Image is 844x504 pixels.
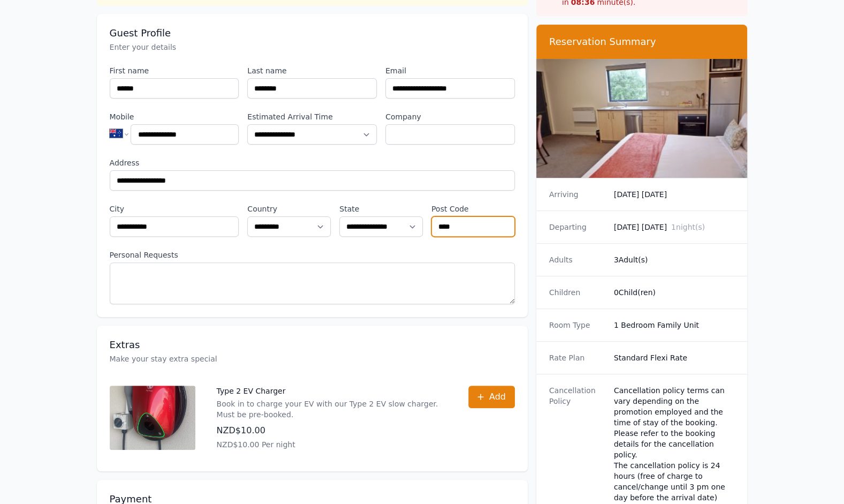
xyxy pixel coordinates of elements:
label: Email [385,65,515,76]
button: Add [468,386,515,408]
label: City [110,204,239,214]
dt: Rate Plan [549,352,605,363]
label: Mobile [110,111,239,122]
dd: [DATE] [DATE] [614,189,735,200]
dt: Departing [549,222,605,232]
label: Company [385,111,515,122]
dd: Standard Flexi Rate [614,352,735,363]
p: Book in to charge your EV with our Type 2 EV slow charger. Must be pre-booked. [217,398,447,420]
span: Add [489,390,506,403]
dt: Adults [549,254,605,265]
label: First name [110,65,239,76]
span: 1 night(s) [671,223,705,231]
img: Type 2 EV Charger [110,386,195,450]
p: Enter your details [110,42,515,52]
label: State [339,204,423,214]
label: Estimated Arrival Time [247,111,377,122]
label: Address [110,157,515,168]
h3: Guest Profile [110,27,515,40]
dt: Arriving [549,189,605,200]
h3: Extras [110,338,515,351]
p: NZD$10.00 [217,424,447,437]
dd: [DATE] [DATE] [614,222,735,232]
p: NZD$10.00 Per night [217,439,447,450]
dd: 1 Bedroom Family Unit [614,320,735,330]
dd: 0 Child(ren) [614,287,735,298]
p: Make your stay extra special [110,353,515,364]
label: Post Code [431,204,515,214]
label: Personal Requests [110,250,515,260]
img: 1 Bedroom Family Unit [536,59,748,178]
h3: Reservation Summary [549,35,735,48]
label: Last name [247,65,377,76]
label: Country [247,204,331,214]
dt: Children [549,287,605,298]
p: Type 2 EV Charger [217,386,447,396]
dd: 3 Adult(s) [614,254,735,265]
dt: Room Type [549,320,605,330]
